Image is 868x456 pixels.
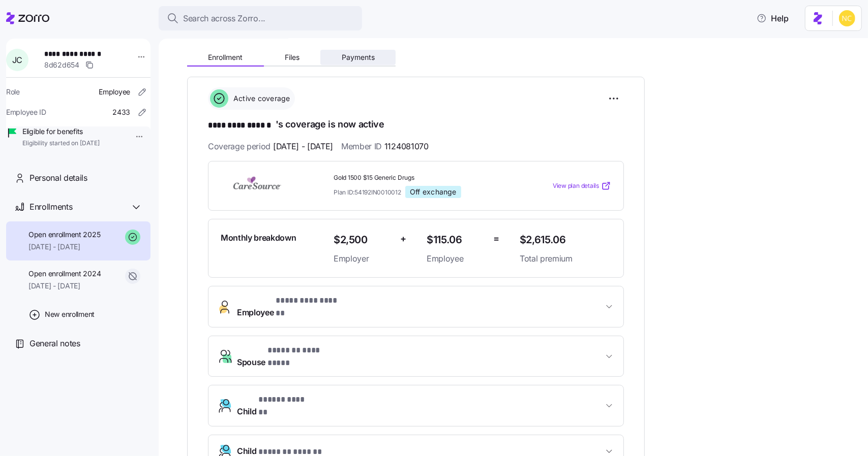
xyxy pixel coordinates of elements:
span: Payments [342,54,375,61]
span: $2,500 [334,232,392,248]
span: Personal details [29,172,87,184]
span: New enrollment [45,309,95,319]
span: Open enrollment 2024 [28,269,101,279]
span: Total premium [520,252,611,265]
span: Search across Zorro... [183,12,265,25]
span: Enrollment [208,54,243,61]
span: [DATE] - [DATE] [28,281,101,291]
span: 2433 [112,107,130,117]
span: General notes [29,337,80,350]
span: Eligibility started on [DATE] [22,139,100,148]
span: Monthly breakdown [221,232,296,244]
span: Role [6,87,20,97]
span: 1124081070 [384,140,429,153]
span: Files [285,54,300,61]
span: Member ID [341,140,429,153]
span: Employee [427,252,485,265]
span: $2,615.06 [520,232,611,248]
h1: 's coverage is now active [208,118,624,132]
span: Employee ID [6,107,46,117]
span: View plan details [553,181,599,191]
span: Child [237,394,313,418]
span: Eligible for benefits [22,126,100,137]
img: CareSource [221,174,294,198]
span: [DATE] - [DATE] [273,140,333,153]
span: Help [757,12,789,24]
span: = [493,232,499,246]
button: Search across Zorro... [159,6,362,30]
span: Coverage period [208,140,333,153]
span: Enrollments [29,201,72,213]
span: Employer [334,252,392,265]
span: Employee [237,295,347,319]
span: [DATE] - [DATE] [28,242,100,252]
span: Plan ID: 54192IN0010012 [334,188,401,197]
span: $115.06 [427,232,485,248]
img: e03b911e832a6112bf72643c5874f8d8 [839,10,855,26]
span: Employee [99,87,130,97]
span: Gold 1500 $15 Generic Drugs [334,174,512,182]
span: 8d62d654 [44,60,79,70]
a: View plan details [553,181,611,191]
button: Help [749,8,797,28]
span: Open enrollment 2025 [28,230,100,240]
span: Spouse [237,344,343,369]
span: Active coverage [230,93,290,104]
span: + [400,232,406,246]
span: J C [12,56,22,64]
span: Off exchange [410,187,457,197]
